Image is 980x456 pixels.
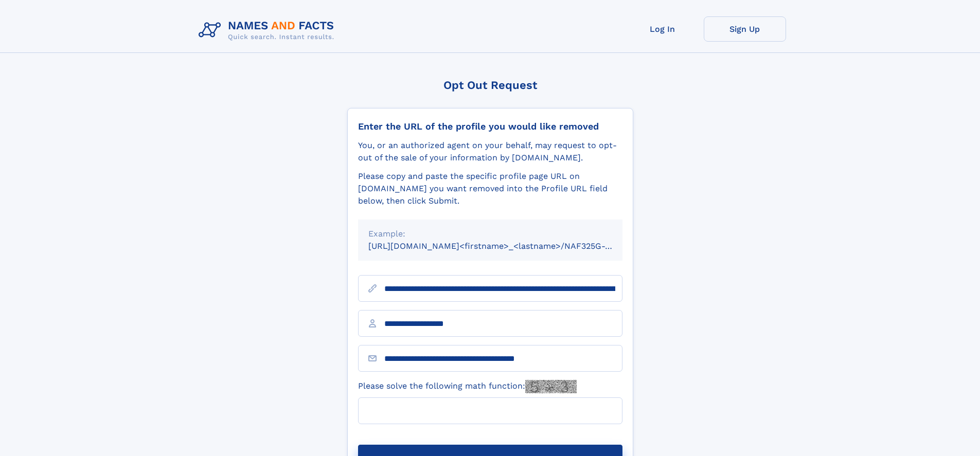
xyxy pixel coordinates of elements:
[358,139,622,164] div: You, or an authorized agent on your behalf, may request to opt-out of the sale of your informatio...
[358,380,577,393] label: Please solve the following math function:
[621,16,704,42] a: Log In
[368,241,642,251] small: [URL][DOMAIN_NAME]<firstname>_<lastname>/NAF325G-xxxxxxxx
[704,16,786,42] a: Sign Up
[358,121,622,132] div: Enter the URL of the profile you would like removed
[358,170,622,207] div: Please copy and paste the specific profile page URL on [DOMAIN_NAME] you want removed into the Pr...
[368,228,612,240] div: Example:
[194,16,343,44] img: Logo Names and Facts
[347,79,633,92] div: Opt Out Request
